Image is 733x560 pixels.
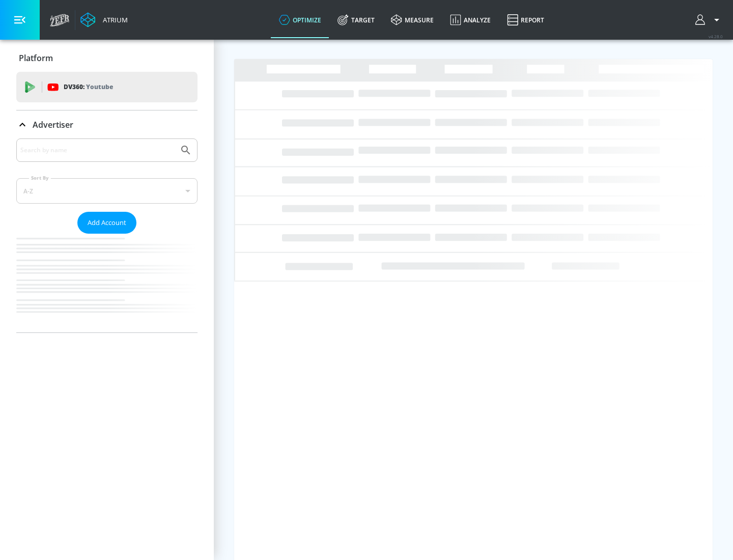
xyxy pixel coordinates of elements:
[271,2,329,38] a: optimize
[16,138,198,332] div: Advertiser
[77,212,136,234] button: Add Account
[33,119,73,130] p: Advertiser
[442,2,499,38] a: Analyze
[88,217,126,229] span: Add Account
[16,72,198,102] div: DV360: Youtube
[29,175,51,181] label: Sort By
[16,110,198,139] div: Advertiser
[99,15,128,24] div: Atrium
[86,81,113,92] p: Youtube
[80,12,128,27] a: Atrium
[20,144,175,157] input: Search by name
[499,2,552,38] a: Report
[329,2,383,38] a: Target
[16,234,198,332] nav: list of Advertiser
[16,44,198,72] div: Platform
[16,178,198,204] div: A-Z
[709,34,723,39] span: v 4.28.0
[64,81,113,93] p: DV360:
[383,2,442,38] a: measure
[19,52,53,64] p: Platform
